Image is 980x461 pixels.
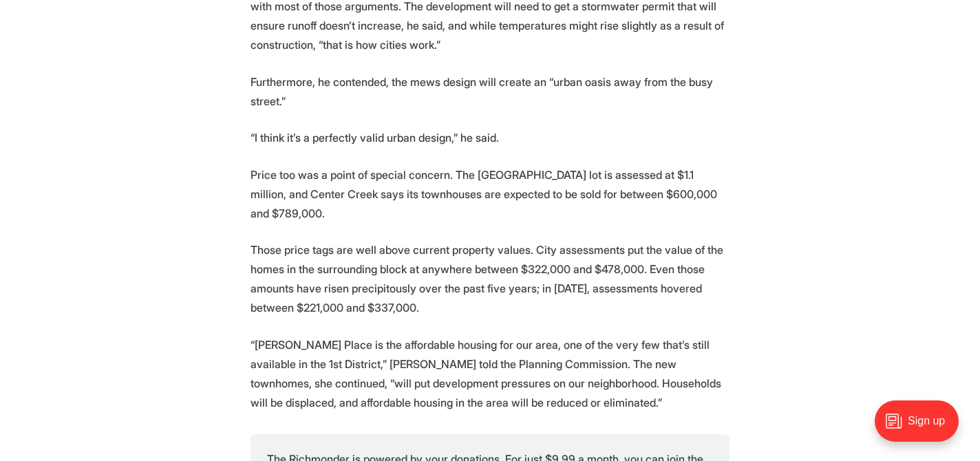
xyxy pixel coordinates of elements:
[251,240,729,317] p: Those price tags are well above current property values. City assessments put the value of the ho...
[251,335,729,412] p: “[PERSON_NAME] Place is the affordable housing for our area, one of the very few that’s still ava...
[251,128,729,147] p: “I think it’s a perfectly valid urban design,” he said.
[863,394,980,461] iframe: portal-trigger
[251,72,729,111] p: Furthermore, he contended, the mews design will create an “urban oasis away from the busy street.”
[251,165,729,223] p: Price too was a point of special concern. The [GEOGRAPHIC_DATA] lot is assessed at $1.1 million, ...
